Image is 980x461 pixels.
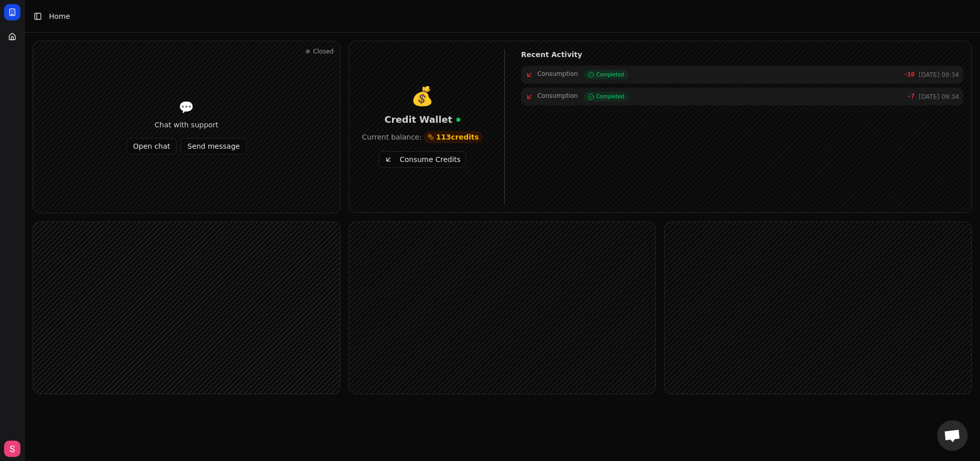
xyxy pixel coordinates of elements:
[908,93,915,101] span: -7
[596,93,624,100] span: Completed
[4,441,20,457] img: Serhat sayat
[436,132,479,142] span: 113 credits
[49,11,70,21] span: Home
[357,86,488,106] div: 💰
[379,151,466,168] button: Consume Credits
[919,93,959,101] span: [DATE] 09:34
[49,11,70,21] nav: breadcrumb
[456,118,460,122] div: Real-time updates active
[937,420,968,451] div: Açık sohbet
[127,120,247,130] div: Chat with support
[903,71,915,79] span: -10
[537,70,578,79] span: Consumption
[181,138,247,154] button: Send message
[537,92,578,101] span: Consumption
[127,138,177,154] button: Open chat
[384,113,452,127] span: Credit Wallet
[919,71,959,79] span: [DATE] 09:34
[521,49,963,60] h4: Recent Activity
[362,132,422,142] span: Current balance:
[127,99,247,116] div: 💬
[596,71,624,78] span: Completed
